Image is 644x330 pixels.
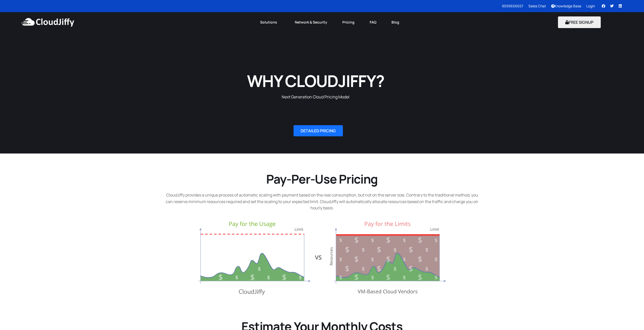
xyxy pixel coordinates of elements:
[558,16,601,28] button: FREE SIGNUP
[253,17,287,28] a: Solutions
[287,17,335,28] a: Network & Security
[157,94,474,100] p: Next Generation Cloud Pricing Model
[558,19,601,25] a: FREE SIGNUP
[551,4,581,8] a: Knowledge Base
[528,4,546,8] a: Sales Chat
[335,17,362,28] a: Pricing
[163,192,482,211] p: CloudJiffy provides a unique process of automatic scaling with payment based on the real consumpt...
[384,17,407,28] a: Blog
[294,125,343,136] a: DETAILED PRICING
[163,171,482,187] h2: Pay-Per-Use Pricing
[502,4,523,8] a: 9599656657
[198,222,446,295] img: Pricing
[301,129,336,133] span: DETAILED PRICING
[586,4,595,8] a: Login
[157,70,474,91] h1: WHY CLOUDJIFFY?
[362,17,384,28] a: FAQ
